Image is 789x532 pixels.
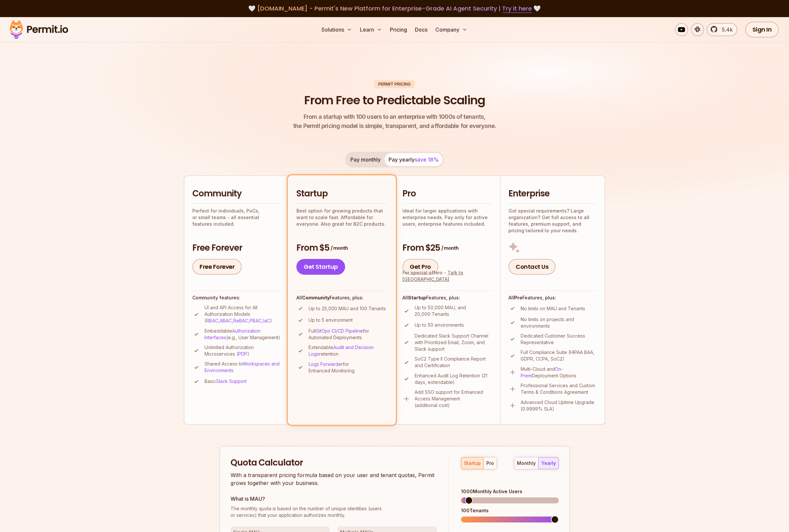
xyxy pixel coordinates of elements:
[521,366,563,378] a: On-Prem
[441,245,458,251] span: / month
[293,112,496,121] span: From a startup with 100 users to an enterprise with 1000s of tenants,
[346,153,385,166] button: Pay monthly
[402,294,492,301] h4: All Features, plus:
[231,495,437,503] h3: What is MAU?
[319,23,355,36] button: Solutions
[415,333,492,352] p: Dedicated Slack Support Channel with Prioritized Email, Zoom, and Slack support
[231,505,437,519] p: or services) that your application authorizes monthly.
[433,23,470,36] button: Company
[296,294,387,301] h4: All Features, plus:
[508,259,556,275] a: Contact Us
[309,317,353,323] p: Up to 5 environment
[206,318,218,323] a: RBAC
[296,188,387,200] h2: Startup
[508,294,597,301] h4: All Features, plus:
[402,259,438,275] a: Get Pro
[309,361,343,367] a: Logs Forwarder
[415,322,464,328] p: Up to 50 environments
[192,259,242,275] a: Free Forever
[204,378,247,385] p: Basic
[461,488,558,495] div: 1000 Monthly Active Users
[521,333,597,346] p: Dedicated Customer Success Representative
[204,344,281,357] p: Unlimited Authorization Microservices ( )
[486,460,494,467] div: pro
[296,242,387,254] h3: From $5
[192,208,281,227] p: Perfect for individuals, PoCs, or small teams - all essential features included.
[402,242,492,254] h3: From $25
[387,23,410,36] a: Pricing
[238,351,247,357] a: PDP
[415,304,492,317] p: Up to 50,000 MAU, and 20,000 Tenants
[502,4,532,13] a: Try it here
[402,208,492,227] p: Ideal for larger applications with enterprise needs. Pay only for active users, enterprise featur...
[357,23,385,36] button: Learn
[517,460,536,467] div: monthly
[216,378,247,384] a: Slack Support
[331,245,348,251] span: / month
[293,112,496,131] p: the Permit pricing model is simple, transparent, and affordable for everyone.
[402,269,492,283] div: For special offers -
[257,4,532,13] span: [DOMAIN_NAME] - Permit's New Platform for Enterprise-Grade AI Agent Security |
[415,389,492,409] p: Add SSO support for Enhanced Access Management (additional cost)
[296,208,387,227] p: Best option for growing products that want to scale fast. Affordable for everyone. Also great for...
[304,92,485,109] h1: From Free to Predictable Scaling
[508,208,597,234] p: Got special requirements? Large organization? Get full access to all features, premium support, a...
[521,399,597,412] p: Advanced Cloud Uptime Upgrade (0.9999% SLA)
[521,382,597,395] p: Professional Services and Custom Terms & Conditions Agreement
[707,23,737,36] a: 5.4k
[231,457,437,469] h2: Quota Calculator
[263,318,270,323] a: IaC
[204,361,281,374] p: Shared Access to
[408,295,426,300] strong: Startup
[521,305,585,312] p: No limits on MAU and Tenants
[508,188,597,200] h2: Enterprise
[412,23,430,36] a: Docs
[204,328,281,341] p: Embeddable (e.g., User Management)
[402,188,492,200] h2: Pro
[521,316,597,329] p: No limits on projects and environments
[316,328,363,334] a: GitOps CI/CD Pipeline
[461,507,558,514] div: 100 Tenants
[250,318,262,323] a: PBAC
[309,328,387,341] p: Full for Automated Deployments
[374,80,415,88] div: Permit Pricing
[718,26,733,34] span: 5.4k
[192,188,281,200] h2: Community
[233,318,248,323] a: ReBAC
[231,505,437,512] span: The monthly quota is based on the number of unique identities (users
[309,344,374,357] a: Audit and Decision Logs
[521,349,597,362] p: Full Compliance Suite (HIPAA BAA, GDPR, CCPA, SoC2)
[204,328,260,340] a: Authorization Interfaces
[231,471,437,487] p: With a transparent pricing formula based on your user and tenant quotas, Permit grows together wi...
[7,18,71,41] img: Permit logo
[745,22,779,38] a: Sign In
[309,344,387,357] p: Extendable retention
[220,318,232,323] a: ABAC
[204,304,281,324] p: UI and API Access for All Authorization Models ( , , , , )
[309,305,386,312] p: Up to 25,000 MAU and 100 Tenants
[16,4,773,13] div: 🤍 🤍
[514,295,522,300] strong: Pro
[296,259,345,275] a: Get Startup
[521,366,597,379] p: Multi-Cloud and Deployment Options
[192,294,281,301] h4: Community features:
[309,361,387,374] p: for Enhanced Monitoring
[415,356,492,369] p: SoC2 Type II Compliance Report and Certification
[415,372,492,386] p: Enhanced Audit Log Retention (21 days, extendable)
[192,242,281,254] h3: Free Forever
[302,295,330,300] strong: Community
